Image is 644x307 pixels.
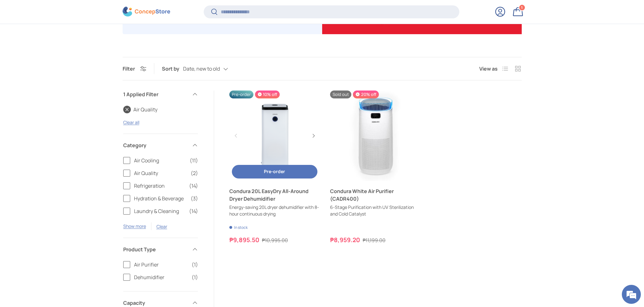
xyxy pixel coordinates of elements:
[134,182,185,190] span: Refrigeration
[353,91,379,98] span: 20% off
[255,91,280,98] span: 10% off
[229,91,320,181] a: Condura 20L EasyDry All-Around Dryer Dehumidifier
[189,207,198,215] span: (14)
[232,165,317,179] button: Pre-order
[183,63,241,74] button: Date, new to old
[134,195,187,202] span: Hydration & Beverage
[123,7,170,17] img: ConcepStore
[192,261,198,268] span: (1)
[123,134,198,157] summary: Category
[192,273,198,281] span: (1)
[134,273,188,281] span: Dehumidifier
[189,182,198,190] span: (14)
[123,106,157,113] a: Air Quality
[123,83,198,106] summary: 1 Applied Filter
[229,187,320,203] a: Condura 20L EasyDry All-Around Dryer Dehumidifier
[134,261,188,268] span: Air Purifier
[330,187,421,203] a: Condura White Air Purifier (CADR400)
[123,65,135,72] span: Filter
[123,65,146,72] button: Filter
[134,207,185,215] span: Laundry & Cleaning
[330,91,421,181] a: Condura White Air Purifier (CADR400)
[123,223,146,229] button: Show more
[123,299,188,307] span: Capacity
[479,65,498,72] span: View as
[162,65,183,72] label: Sort by
[330,91,351,98] span: Sold out
[123,246,188,253] span: Product Type
[123,91,188,98] span: 1 Applied Filter
[123,141,188,149] span: Category
[264,168,285,174] span: Pre-order
[191,195,198,202] span: (3)
[123,238,198,261] summary: Product Type
[134,157,186,164] span: Air Cooling
[123,119,139,125] a: Clear all
[156,223,167,229] a: Clear
[521,5,523,10] span: 1
[191,169,198,177] span: (2)
[229,91,253,98] span: Pre-order
[183,66,220,72] span: Date, new to old
[134,169,187,177] span: Air Quality
[190,157,198,164] span: (11)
